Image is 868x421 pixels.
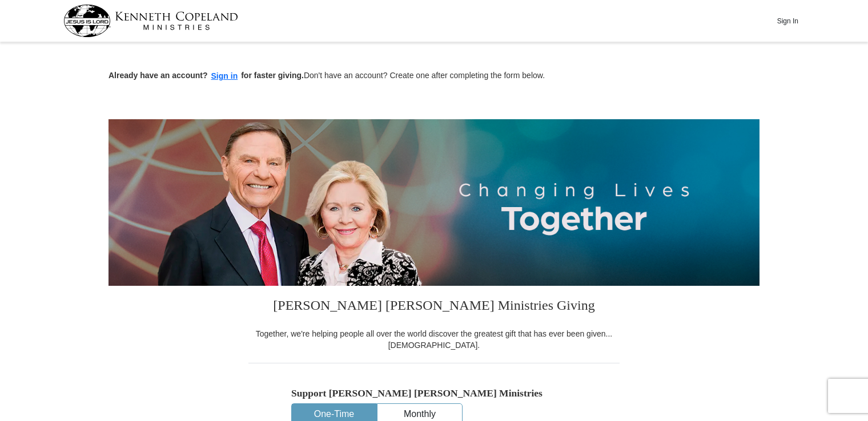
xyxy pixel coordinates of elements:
h5: Support [PERSON_NAME] [PERSON_NAME] Ministries [291,387,577,399]
img: kcm-header-logo.svg [63,5,238,37]
div: Together, we're helping people all over the world discover the greatest gift that has ever been g... [248,328,620,351]
h3: [PERSON_NAME] [PERSON_NAME] Ministries Giving [248,286,620,328]
button: Sign in [208,70,242,83]
strong: Already have an account? for faster giving. [108,71,304,80]
button: Sign In [770,12,805,30]
p: Don't have an account? Create one after completing the form below. [108,70,759,83]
